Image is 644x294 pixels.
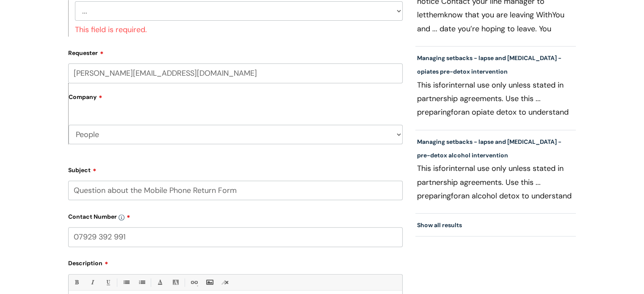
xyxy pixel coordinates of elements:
a: • Unordered List (Ctrl-Shift-7) [121,277,131,288]
img: info-icon.svg [119,214,124,220]
label: Description [68,257,403,267]
a: Managing setbacks - lapse and [MEDICAL_DATA] - opiates pre-detox intervention [417,54,561,75]
label: Company [69,91,403,110]
p: This is internal use only unless stated in partnership agreements. Use this ... preparing an opia... [417,78,575,119]
span: for [451,107,461,117]
a: Italic (Ctrl-I) [87,277,97,288]
div: This field is required. [75,21,403,36]
a: Font Color [155,277,165,288]
label: Contact Number [68,210,403,220]
label: Subject [68,164,403,174]
span: them [426,10,444,20]
a: 1. Ordered List (Ctrl-Shift-8) [136,277,147,288]
a: Managing setbacks - lapse and [MEDICAL_DATA] - pre-detox alcohol intervention [417,138,561,159]
input: Email [68,63,403,83]
a: Back Color [170,277,181,288]
span: for [439,163,449,173]
a: Insert Image... [204,277,215,288]
label: Requester [68,47,403,57]
a: Link [188,277,199,288]
a: Show all results [417,221,462,229]
a: Bold (Ctrl-B) [71,277,82,288]
a: Remove formatting (Ctrl-\) [220,277,230,288]
p: This is internal use only unless stated in partnership agreements. Use this ... preparing an alco... [417,162,575,202]
span: for [439,80,449,90]
a: Underline(Ctrl-U) [102,277,113,288]
span: for [451,191,461,201]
